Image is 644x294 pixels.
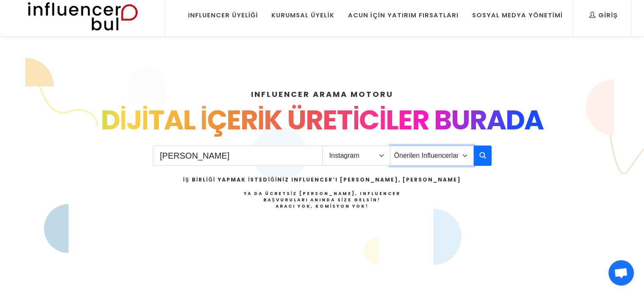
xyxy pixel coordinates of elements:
div: Influencer Üyeliği [188,11,258,20]
div: Acun İçin Yatırım Fırsatları [348,11,458,20]
div: DİJİTAL İÇERİK ÜRETİCİLER BURADA [48,100,597,140]
div: Giriş [589,11,618,20]
h2: İş Birliği Yapmak İstediğiniz Influencer’ı [PERSON_NAME], [PERSON_NAME] [183,176,461,184]
div: Kurumsal Üyelik [271,11,334,20]
div: Sosyal Medya Yönetimi [472,11,563,20]
h4: INFLUENCER ARAMA MOTORU [48,88,597,100]
strong: Aracı Yok, Komisyon Yok! [276,203,369,209]
h4: Ya da Ücretsiz [PERSON_NAME], Influencer Başvuruları Anında Size Gelsin! [183,190,461,209]
input: Search [153,146,323,166]
div: Açık sohbet [608,260,634,286]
